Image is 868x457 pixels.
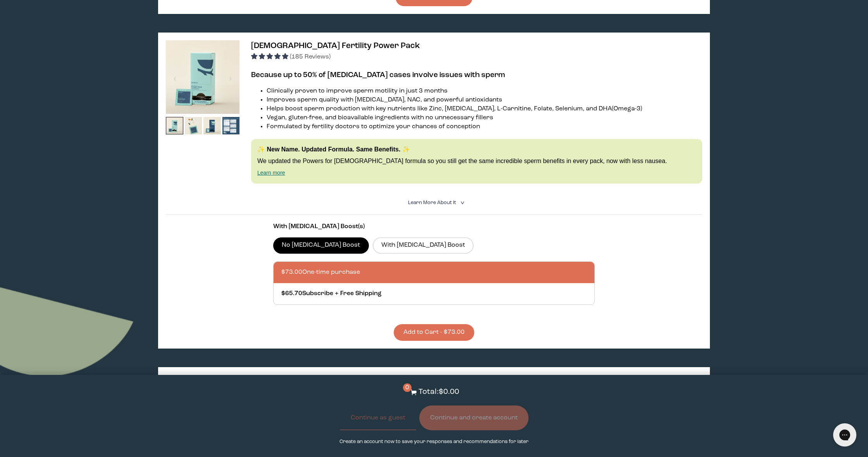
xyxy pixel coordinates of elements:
[267,122,702,131] li: Formulated by fertility doctors to optimize your chances of conception
[408,199,460,206] summary: Learn More About it <
[222,117,240,134] img: thumbnail image
[166,40,239,114] img: thumbnail image
[257,146,410,153] strong: ✨ New Name. Updated Formula. Same Benefits. ✨
[418,387,459,398] p: Total: $0.00
[267,105,702,113] li: Helps boost sperm production with key nutrients like Zinc, [MEDICAL_DATA], L-Carnitine, Folate, S...
[267,87,702,96] li: Clinically proven to improve sperm motility in just 3 months
[339,438,529,445] p: Create an account now to save your responses and recommendations for later
[267,113,702,122] li: Vegan, gluten-free, and bioavailable ingredients with no unnecessary fillers
[251,70,702,81] h3: Because up to 50% of [MEDICAL_DATA] cases involve issues with sperm
[419,405,529,430] button: Continue and create account
[267,96,702,105] li: Improves sperm quality with [MEDICAL_DATA], NAC, and powerful antioxidants
[408,200,456,205] span: Learn More About it
[829,421,860,449] iframe: Gorgias live chat messenger
[257,170,285,176] a: Learn more
[373,237,474,254] label: With [MEDICAL_DATA] Boost
[251,54,290,60] span: 4.94 stars
[251,42,420,50] span: [DEMOGRAPHIC_DATA] Fertility Power Pack
[185,117,202,134] img: thumbnail image
[290,54,331,60] span: (185 Reviews)
[394,324,474,341] button: Add to Cart - $73.00
[403,383,412,392] span: 0
[257,157,696,165] p: We updated the Powers for [DEMOGRAPHIC_DATA] formula so you still get the same incredible sperm b...
[273,222,595,231] p: With [MEDICAL_DATA] Boost(s)
[340,405,416,430] button: Continue as guest
[458,201,465,205] i: <
[166,117,183,134] img: thumbnail image
[203,117,221,134] img: thumbnail image
[273,237,369,254] label: No [MEDICAL_DATA] Boost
